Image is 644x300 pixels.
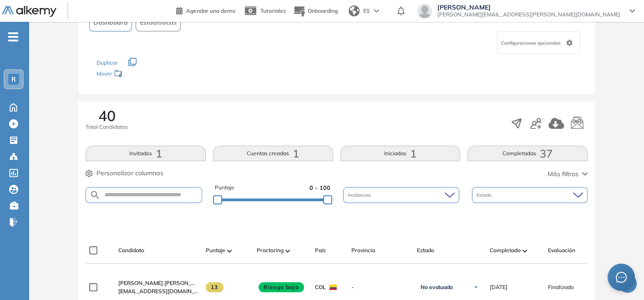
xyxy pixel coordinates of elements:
button: Completadas37 [467,146,588,161]
div: Mover [96,66,188,83]
span: message [616,272,627,283]
div: Configuraciones opcionales [497,31,580,54]
img: world [349,5,360,16]
span: Riesgo bajo [259,282,304,292]
span: 40 [98,108,116,123]
img: [missing "en.ARROW_ALT" translation] [285,249,290,252]
span: 13 [206,282,223,292]
span: Más filtros [548,169,578,179]
button: Estadísticas [136,14,181,31]
a: Agendar una demo [176,5,235,15]
button: Dashboard [89,14,132,31]
button: Cuentas creadas1 [213,146,333,161]
span: Estado [417,246,434,254]
img: [missing "en.ARROW_ALT" translation] [522,249,527,252]
img: Ícono de flecha [473,285,479,290]
span: Duplicar [96,59,117,66]
span: Configuraciones opcionales [501,40,563,46]
div: Incidencias [343,187,459,203]
span: [PERSON_NAME][EMAIL_ADDRESS][PERSON_NAME][DOMAIN_NAME] [437,11,620,18]
span: Evaluación [548,246,575,254]
span: 0 - 100 [309,183,330,192]
span: Estado [477,192,493,198]
button: Invitados1 [86,146,206,161]
span: Total Candidatos [86,123,128,131]
span: Candidato [118,246,144,254]
a: [PERSON_NAME] [PERSON_NAME] [118,279,198,287]
span: [DATE] [490,283,507,291]
i: - [8,36,18,38]
span: Finalizado [548,283,574,291]
button: Iniciadas1 [340,146,461,161]
span: Puntaje [215,183,234,192]
button: Onboarding [293,1,338,21]
span: [EMAIL_ADDRESS][DOMAIN_NAME] [118,287,198,295]
span: Onboarding [308,7,338,14]
img: [missing "en.ARROW_ALT" translation] [227,249,232,252]
span: Provincia [351,246,375,254]
span: Personalizar columnas [96,168,163,178]
span: País [315,246,326,254]
span: Tutoriales [260,7,286,14]
button: Más filtros [548,169,588,179]
span: - [351,283,410,291]
span: [PERSON_NAME] [437,4,620,11]
span: Proctoring [257,246,284,254]
img: Logo [2,6,56,17]
span: R [11,76,16,83]
span: Incidencias [348,192,373,198]
img: arrow [374,9,379,13]
span: Estadísticas [140,18,177,27]
div: Estado [472,187,588,203]
button: Personalizar columnas [86,168,163,178]
span: No evaluado [421,284,453,291]
span: Agendar una demo [186,7,235,14]
span: [PERSON_NAME] [PERSON_NAME] [118,280,209,286]
span: Puntaje [206,246,225,254]
img: SEARCH_ALT [90,189,101,201]
img: COL [330,285,337,290]
span: ES [363,7,370,15]
span: COL [315,283,326,291]
span: Completado [490,246,521,254]
span: Dashboard [93,18,128,27]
